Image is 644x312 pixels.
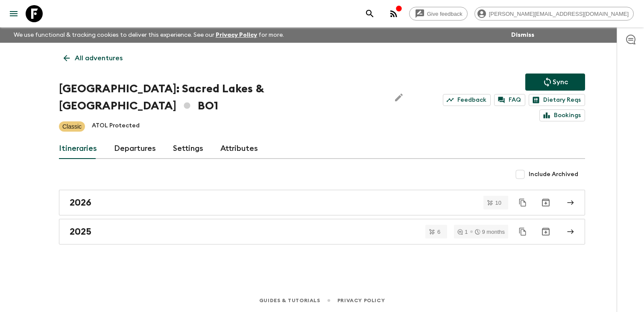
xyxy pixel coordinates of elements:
button: Dismiss [509,29,536,41]
span: [PERSON_NAME][EMAIL_ADDRESS][DOMAIN_NAME] [484,11,633,17]
a: Privacy Policy [216,32,257,38]
h1: [GEOGRAPHIC_DATA]: Sacred Lakes & [GEOGRAPHIC_DATA] BO1 [59,80,383,115]
a: Privacy Policy [337,296,385,305]
button: Duplicate [515,195,530,210]
button: Edit Adventure Title [390,80,407,115]
a: Give feedback [409,7,468,21]
a: Departures [114,138,156,159]
button: search adventures [361,5,378,22]
div: [PERSON_NAME][EMAIL_ADDRESS][DOMAIN_NAME] [474,7,634,21]
span: Include Archived [529,170,578,179]
span: Give feedback [422,11,467,17]
a: Guides & Tutorials [259,296,320,305]
p: We use functional & tracking cookies to deliver this experience. See our for more. [10,27,287,43]
a: Itineraries [59,138,97,159]
a: FAQ [494,94,525,106]
h2: 2025 [70,226,91,237]
p: ATOL Protected [92,121,140,132]
span: 6 [432,229,445,235]
p: All adventures [75,53,123,63]
button: Sync adventure departures to the booking engine [525,74,585,91]
button: Archive [537,194,554,211]
a: Settings [173,138,203,159]
a: 2025 [59,219,585,244]
a: All adventures [59,50,127,67]
button: Duplicate [515,224,530,239]
a: Dietary Reqs [529,94,585,106]
div: 1 [457,229,468,235]
span: 10 [490,200,506,206]
a: Bookings [539,109,585,121]
div: 9 months [475,229,505,235]
a: Feedback [443,94,491,106]
p: Classic [62,122,82,131]
button: menu [5,5,22,22]
a: Attributes [220,138,258,159]
a: 2026 [59,190,585,215]
p: Sync [553,77,568,87]
button: Archive [537,223,554,240]
h2: 2026 [70,197,91,208]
